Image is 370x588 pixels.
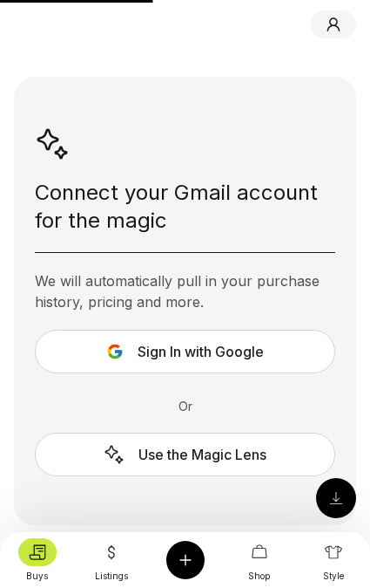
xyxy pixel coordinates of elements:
[26,570,48,583] div: Buys
[323,570,344,583] div: Style
[35,398,335,415] div: Or
[35,179,335,235] div: Connect your Gmail account for the magic
[95,570,128,583] div: Listings
[138,341,264,362] span: Sign In with Google
[92,535,131,586] a: Listings
[248,570,270,583] div: Shop
[314,535,353,586] a: Style
[35,270,335,312] div: We will automatically pull in your purchase history, pricing and more.
[240,535,279,586] a: Shop
[18,535,57,586] a: Buys
[35,330,335,373] button: Sign In with Google
[35,433,335,476] a: Use the Magic Lens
